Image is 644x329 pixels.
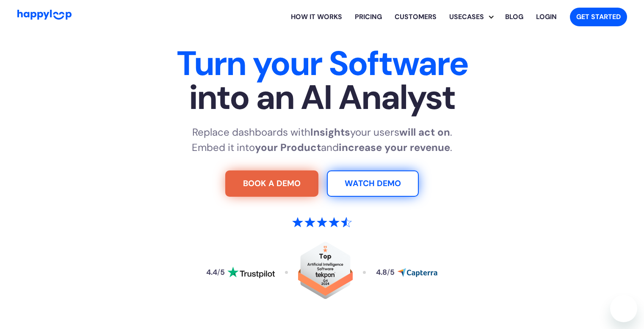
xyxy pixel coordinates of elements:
[192,125,452,155] p: Replace dashboards with your users . Embed it into and .
[217,268,220,277] span: /
[443,3,499,31] div: Explore HappyLoop use cases
[530,3,563,31] a: Log in to your HappyLoop account
[443,12,490,22] div: Usecases
[376,269,395,276] div: 4.8 5
[298,242,353,303] a: Read reviews about HappyLoop on Tekpon
[225,170,318,197] a: Try For Free
[206,269,225,276] div: 4.4 5
[255,141,321,154] strong: your Product
[376,268,438,277] a: Read reviews about HappyLoop on Capterra
[327,170,419,197] a: Watch Demo
[387,268,390,277] span: /
[348,3,388,31] a: View HappyLoop pricing plans
[285,3,348,31] a: Learn how HappyLoop works
[610,295,637,322] iframe: Button to launch messaging window
[17,10,72,20] img: HappyLoop Logo
[58,47,586,114] h1: Turn your Software
[449,3,499,31] div: Usecases
[399,125,450,139] strong: will act on
[388,3,443,31] a: Learn how HappyLoop works
[570,8,627,26] a: Get started with HappyLoop
[310,125,350,139] strong: Insights
[339,141,450,154] strong: increase your revenue
[206,267,275,279] a: Read reviews about HappyLoop on Trustpilot
[58,81,586,114] span: into an AI Analyst
[499,3,530,31] a: Visit the HappyLoop blog for insights
[17,10,72,24] a: Go to Home Page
